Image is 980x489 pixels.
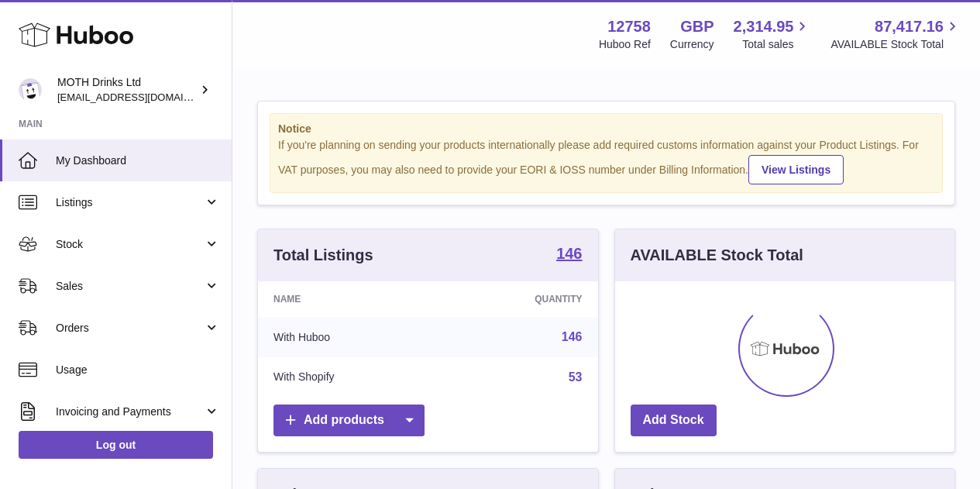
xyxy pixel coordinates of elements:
strong: Notice [278,122,934,136]
td: With Shopify [258,357,441,398]
div: Huboo Ref [599,37,651,52]
h3: Total Listings [273,245,373,266]
strong: GBP [680,16,714,37]
span: Orders [56,321,204,336]
span: 2,314.95 [734,16,794,37]
span: 87,417.16 [875,16,944,37]
a: 146 [562,330,583,343]
span: Usage [56,363,220,377]
span: Invoicing and Payments [56,405,204,419]
span: My Dashboard [56,153,220,168]
div: MOTH Drinks Ltd [57,75,197,105]
a: 53 [569,370,583,384]
img: orders@mothdrinks.com [19,78,42,102]
a: 87,417.16 AVAILABLE Stock Total [830,16,961,52]
span: AVAILABLE Stock Total [830,37,961,52]
a: 146 [556,246,582,264]
th: Name [258,281,441,317]
h3: AVAILABLE Stock Total [631,245,803,266]
span: [EMAIL_ADDRESS][DOMAIN_NAME] [57,91,228,103]
a: Log out [19,431,213,459]
a: 2,314.95 Total sales [734,16,812,52]
a: Add products [273,405,425,436]
strong: 12758 [607,16,651,37]
span: Sales [56,279,204,294]
strong: 146 [556,246,582,261]
span: Total sales [742,37,811,52]
span: Listings [56,195,204,210]
span: Stock [56,237,204,252]
a: View Listings [748,155,844,184]
a: Add Stock [631,405,717,436]
div: If you're planning on sending your products internationally please add required customs informati... [278,138,934,184]
td: With Huboo [258,317,441,357]
div: Currency [670,37,714,52]
th: Quantity [441,281,597,317]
